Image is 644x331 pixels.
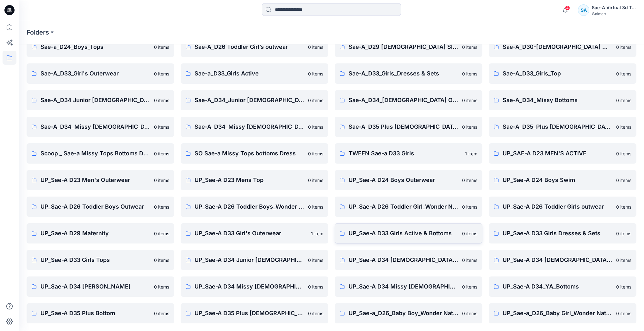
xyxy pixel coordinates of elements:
p: 0 items [308,97,323,104]
a: TWEEN Sae-a D33 Girls1 item [335,143,482,164]
p: 0 items [308,310,323,317]
p: 0 items [154,70,169,77]
p: UP_Sae-A D26 Toddler Boys Outwear [40,202,150,211]
a: UP_Sae-A D26 Toddler Girls outwear0 items [489,197,636,217]
p: 0 items [462,257,477,263]
a: Sae-A_D35_Plus [DEMOGRAPHIC_DATA] Top0 items [489,117,636,137]
p: 0 items [154,150,169,157]
a: Sae-A_D34_Missy Bottoms0 items [489,90,636,110]
p: 0 items [154,97,169,104]
p: 0 items [154,44,169,50]
p: UP_Sae-A D23 Mens Top [195,176,304,185]
p: Sae-A_D35 Plus [DEMOGRAPHIC_DATA] Bottom [349,122,458,131]
a: UP_Sae-A D24 Boys Swim0 items [489,170,636,190]
p: 0 items [616,283,631,290]
p: Sae-A_D35_Plus [DEMOGRAPHIC_DATA] Top [503,122,612,131]
p: UP_Sae-A D23 Men's Outerwear [40,176,150,185]
p: 0 items [308,204,323,210]
a: UP_Sae-A D33 Girls Tops0 items [27,250,174,270]
a: UP_Sae-A D34_YA_Bottoms0 items [489,276,636,297]
p: 0 items [462,97,477,104]
p: UP_Sae-A D34_YA_Bottoms [503,282,612,291]
a: UP_Sae-A D23 Men's Outerwear0 items [27,170,174,190]
a: UP_Sae-A D34 [PERSON_NAME]0 items [27,276,174,297]
p: Sae-A_D33_Girls_Top [503,69,612,78]
div: Sae-A Virtual 3d Team [592,4,636,11]
p: UP_Sae-A D34 [DEMOGRAPHIC_DATA] Outerwear [503,256,612,264]
a: UP_Sae-A D26 Toddler Boys_Wonder Nation Sportswear0 items [181,197,328,217]
p: Sae-A_D33_Girls_Dresses & Sets [349,69,458,78]
p: Sae-A_D29 [DEMOGRAPHIC_DATA] Sleepwear [349,42,458,51]
p: Sae-A_D34_Missy [DEMOGRAPHIC_DATA] Dresses [40,122,150,131]
a: UP_SAE-A D23 MEN'S ACTIVE0 items [489,143,636,164]
a: Sae-A_D34_Missy [DEMOGRAPHIC_DATA] Dresses0 items [27,117,174,137]
p: 0 items [308,70,323,77]
a: Sae-A_D35 Plus [DEMOGRAPHIC_DATA] Bottom0 items [335,117,482,137]
p: UP_Sae-A D34 Junior [DEMOGRAPHIC_DATA] top [195,256,304,264]
p: 0 items [308,177,323,184]
p: 0 items [462,310,477,317]
p: 0 items [462,230,477,237]
p: UP_SAE-A D23 MEN'S ACTIVE [503,149,612,158]
a: UP_Sae-A D33 Girls Dresses & Sets0 items [489,223,636,243]
p: Sae-a_D33_Girls Active [195,69,304,78]
a: Sae-A_D33_Girls_Top0 items [489,63,636,84]
p: UP_Sae-a_D26_Baby Boy_Wonder Nation [349,309,458,318]
p: 0 items [154,177,169,184]
p: TWEEN Sae-a D33 Girls [349,149,461,158]
a: Scoop _ Sae-a Missy Tops Bottoms Dress0 items [27,143,174,164]
a: UP_Sae-A D35 Plus Bottom0 items [27,303,174,323]
p: UP_Sae-A D33 Girls Dresses & Sets [503,229,612,238]
p: Sae-A_D34_Missy Bottoms [503,96,612,105]
p: Sae-A_D34_[DEMOGRAPHIC_DATA] Outerwear [349,96,458,105]
a: Sae-A_D33_Girl's Outerwear0 items [27,63,174,84]
p: 0 items [616,97,631,104]
a: Sae-a_D33_Girls Active0 items [181,63,328,84]
a: UP_Sae-A D29 Maternity0 items [27,223,174,243]
p: UP_Sae-A D34 Missy [DEMOGRAPHIC_DATA] Dresses [195,282,304,291]
p: UP_Sae-A D34 Missy [DEMOGRAPHIC_DATA] Top Woven [349,282,458,291]
a: Sae-A_D26 Toddler Girl’s outwear0 items [181,37,328,57]
a: Sae-A_D29 [DEMOGRAPHIC_DATA] Sleepwear0 items [335,37,482,57]
p: 0 items [462,204,477,210]
p: Sae-A_D34_Junior [DEMOGRAPHIC_DATA] bottom [195,96,304,105]
a: UP_Sae-A D34 [DEMOGRAPHIC_DATA] Outerwear0 items [489,250,636,270]
a: Sae-A_D34_Junior [DEMOGRAPHIC_DATA] bottom0 items [181,90,328,110]
a: UP_Sae-A D34 Missy [DEMOGRAPHIC_DATA] Top Woven0 items [335,276,482,297]
p: UP_Sae-A D35 Plus [DEMOGRAPHIC_DATA] Top [195,309,304,318]
p: 0 items [616,150,631,157]
a: Sae-A_D34_[DEMOGRAPHIC_DATA] Outerwear0 items [335,90,482,110]
p: UP_Sae-a_D26_Baby Girl_Wonder Nation [503,309,612,318]
p: UP_Sae-A D35 Plus Bottom [40,309,150,318]
a: UP_Sae-A D34 [DEMOGRAPHIC_DATA] Knit Tops0 items [335,250,482,270]
p: 0 items [308,257,323,263]
p: UP_Sae-A D29 Maternity [40,229,150,238]
p: 0 items [462,44,477,50]
p: 1 item [311,230,323,237]
p: Sae-A_D34 Junior [DEMOGRAPHIC_DATA] top [40,96,150,105]
p: 0 items [462,177,477,184]
p: 1 item [465,150,477,157]
a: UP_Sae-A D34 Missy [DEMOGRAPHIC_DATA] Dresses0 items [181,276,328,297]
p: UP_Sae-A D26 Toddler Girl_Wonder Nation Sportswear [349,202,458,211]
p: UP_Sae-A D24 Boys Outerwear [349,176,458,185]
p: 0 items [154,204,169,210]
p: 0 items [308,283,323,290]
a: UP_Sae-A D35 Plus [DEMOGRAPHIC_DATA] Top0 items [181,303,328,323]
p: 0 items [308,150,323,157]
p: 0 items [308,124,323,130]
p: 0 items [616,177,631,184]
p: 0 items [616,230,631,237]
p: 0 items [616,44,631,50]
p: 0 items [154,124,169,130]
p: UP_Sae-A D33 Girls Active & Bottoms [349,229,458,238]
p: 0 items [616,257,631,263]
p: Sae-a_D24_Boys_Tops [40,42,150,51]
p: Sae-A_D34_Missy [DEMOGRAPHIC_DATA] Top Woven [195,122,304,131]
a: Folders [27,28,49,37]
p: UP_Sae-A D34 [PERSON_NAME] [40,282,150,291]
p: 0 items [462,283,477,290]
p: UP_Sae-A D24 Boys Swim [503,176,612,185]
a: UP_Sae-A D33 Girls Active & Bottoms0 items [335,223,482,243]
